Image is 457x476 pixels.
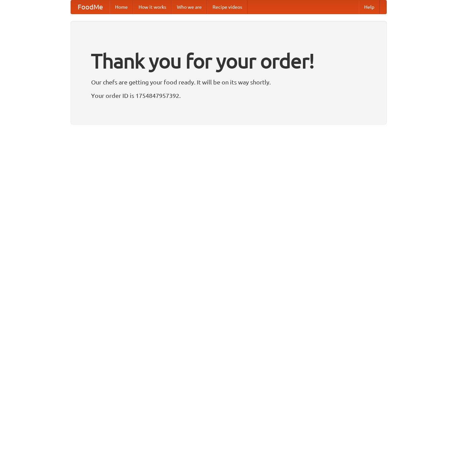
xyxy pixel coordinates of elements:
a: How it works [133,0,172,14]
p: Your order ID is 1754847957392. [91,90,366,101]
a: FoodMe [71,0,110,14]
h1: Thank you for your order! [91,45,366,77]
a: Recipe videos [207,0,247,14]
p: Our chefs are getting your food ready. It will be on its way shortly. [91,77,366,87]
a: Help [359,0,380,14]
a: Home [110,0,133,14]
a: Who we are [172,0,207,14]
